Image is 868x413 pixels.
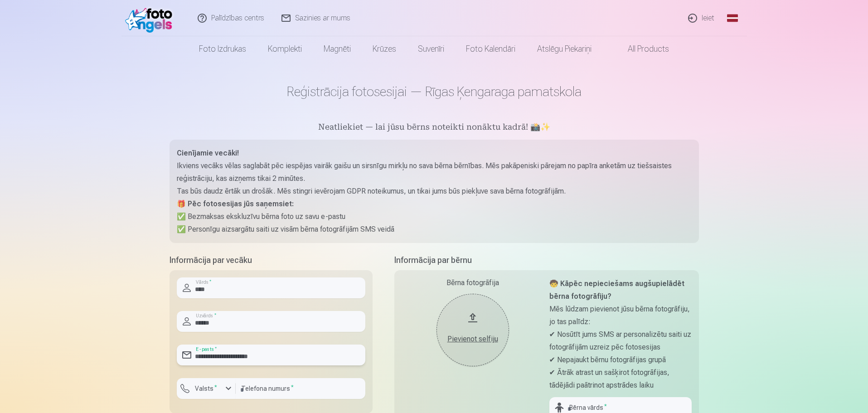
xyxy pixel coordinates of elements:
[177,210,692,223] p: ✅ Bezmaksas ekskluzīvu bērna foto uz savu e-pastu
[549,354,692,366] p: ✔ Nepajaukt bērnu fotogrāfijas grupā
[526,36,602,62] a: Atslēgu piekariņi
[177,160,692,185] p: Ikviens vecāks vēlas saglabāt pēc iespējas vairāk gaišu un sirsnīgu mirkļu no sava bērna bērnības...
[170,254,373,267] h5: Informācija par vecāku
[257,36,313,62] a: Komplekti
[549,303,692,328] p: Mēs lūdzam pievienot jūsu bērna fotogrāfiju, jo tas palīdz:
[549,328,692,354] p: ✔ Nosūtīt jums SMS ar personalizētu saiti uz fotogrāfijām uzreiz pēc fotosesijas
[177,378,236,399] button: Valsts*
[407,36,455,62] a: Suvenīri
[549,366,692,392] p: ✔ Ātrāk atrast un sašķirot fotogrāfijas, tādējādi paātrinot apstrādes laiku
[177,199,294,208] strong: 🎁 Pēc fotosesijas jūs saņemsiet:
[188,36,257,62] a: Foto izdrukas
[177,149,239,157] strong: Cienījamie vecāki!
[436,294,509,366] button: Pievienot selfiju
[446,334,500,345] div: Pievienot selfiju
[455,36,526,62] a: Foto kalendāri
[402,277,544,288] div: Bērna fotogrāfija
[394,254,699,267] h5: Informācija par bērnu
[125,4,177,33] img: /fa1
[191,384,221,393] label: Valsts
[177,223,692,236] p: ✅ Personīgu aizsargātu saiti uz visām bērna fotogrāfijām SMS veidā
[602,36,680,62] a: All products
[177,185,692,198] p: Tas būs daudz ērtāk un drošāk. Mēs stingri ievērojam GDPR noteikumus, un tikai jums būs piekļuve ...
[362,36,407,62] a: Krūzes
[170,83,699,100] h1: Reģistrācija fotosesijai — Rīgas Ķengaraga pamatskola
[549,279,684,301] strong: 🧒 Kāpēc nepieciešams augšupielādēt bērna fotogrāfiju?
[170,121,699,134] h5: Neatliekiet — lai jūsu bērns noteikti nonāktu kadrā! 📸✨
[313,36,362,62] a: Magnēti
